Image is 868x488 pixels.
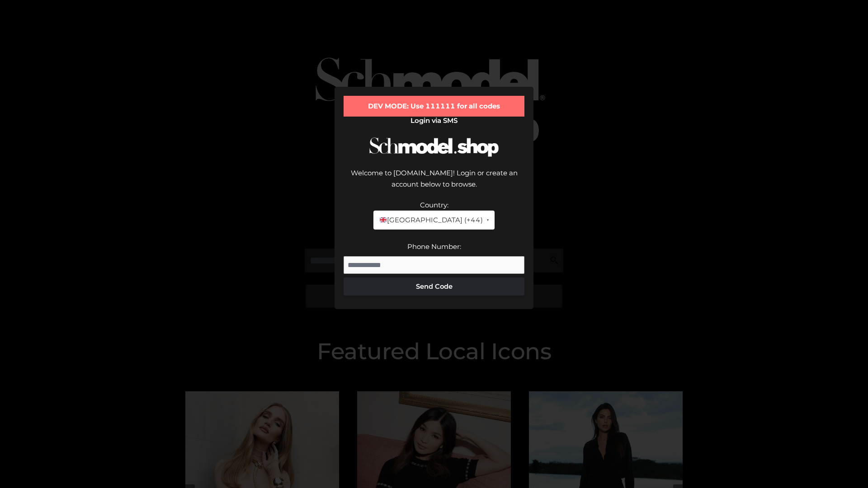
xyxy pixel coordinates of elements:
div: Welcome to [DOMAIN_NAME]! Login or create an account below to browse. [344,167,524,199]
label: Phone Number: [407,242,461,251]
h2: Login via SMS [344,117,524,125]
button: Send Code [344,277,524,296]
div: DEV MODE: Use 111111 for all codes [344,96,524,117]
label: Country: [420,201,448,209]
img: 🇬🇧 [380,216,387,223]
img: Schmodel Logo [366,129,502,165]
span: [GEOGRAPHIC_DATA] (+44) [379,214,482,226]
